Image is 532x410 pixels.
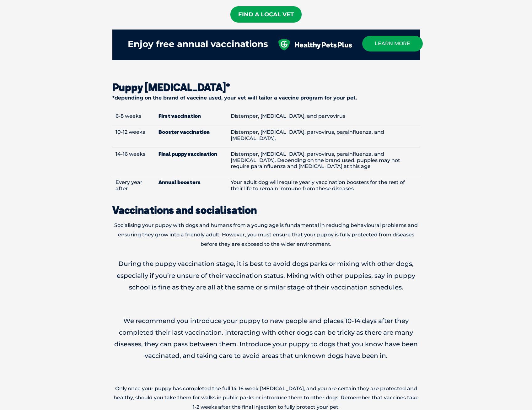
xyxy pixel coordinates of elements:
td: Distemper, [MEDICAL_DATA], parvovirus, parainfluenza, and [MEDICAL_DATA]. [228,126,420,148]
strong: Annual boosters [159,179,224,185]
td: 6-8 weeks [112,110,156,126]
td: Your adult dog will require yearly vaccination boosters for the rest of their life to remain immu... [228,176,420,198]
a: Find A Local Vet [230,6,302,23]
td: 14-16 weeks [112,148,156,176]
button: Search [520,29,526,35]
strong: First vaccination [159,113,224,119]
td: Distemper, [MEDICAL_DATA], and parvovirus [228,110,420,126]
td: Distemper, [MEDICAL_DATA], parvovirus, parainfluenza, and [MEDICAL_DATA]. Depending on the brand ... [228,148,420,176]
p: We recommend you introduce your puppy to new people and places 10-14 days after they completed th... [112,315,420,362]
td: 10-12 weeks [112,126,156,148]
strong: Final puppy vaccination [159,151,224,157]
strong: Puppy [MEDICAL_DATA]* [112,81,230,94]
p: Socialising your puppy with dogs and humans from a young age is fundamental in reducing behaviour... [112,221,420,249]
p: During the puppy vaccination stage, it is best to avoid dogs parks or mixing with other dogs, esp... [112,258,420,293]
strong: Vaccinations and socialisation [112,204,257,216]
strong: *depending on the brand of vaccine used, your vet will tailor a vaccine program for your pet. [112,95,357,101]
img: healthy-pets-plus.svg [277,39,352,51]
div: Enjoy free annual vaccinations [128,36,268,52]
strong: Booster vaccination [159,129,224,135]
td: Every year after [112,176,156,198]
a: learn more [362,36,423,51]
